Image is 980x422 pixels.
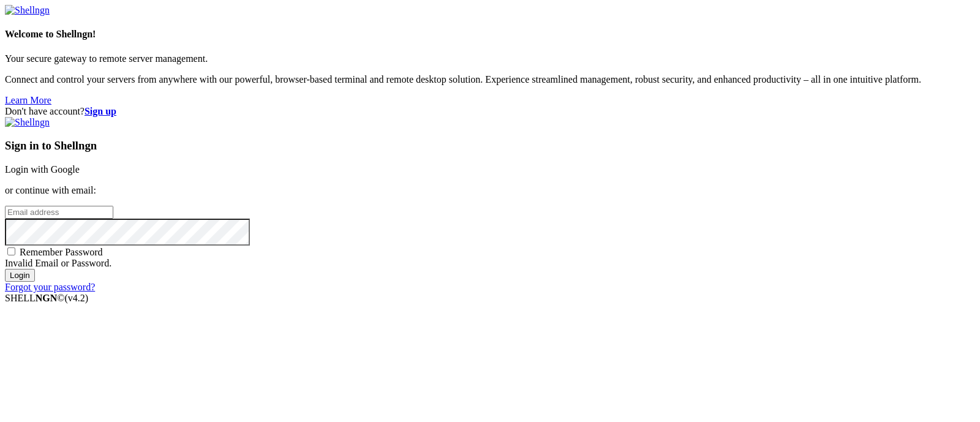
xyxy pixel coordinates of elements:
div: Invalid Email or Password. [5,258,975,269]
input: Login [5,269,35,282]
input: Email address [5,206,113,219]
p: Your secure gateway to remote server management. [5,53,975,64]
span: Remember Password [20,247,103,257]
p: or continue with email: [5,185,975,196]
a: Sign up [85,106,116,116]
b: NGN [36,293,58,303]
span: 4.2.0 [65,293,89,303]
h4: Welcome to Shellngn! [5,29,975,40]
span: SHELL © [5,293,88,303]
h3: Sign in to Shellngn [5,139,975,153]
a: Learn More [5,95,51,105]
a: Login with Google [5,164,80,175]
p: Connect and control your servers from anywhere with our powerful, browser-based terminal and remo... [5,74,975,85]
a: Forgot your password? [5,282,95,292]
img: Shellngn [5,5,50,16]
img: Shellngn [5,117,50,128]
input: Remember Password [7,247,15,255]
div: Don't have account? [5,106,975,117]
